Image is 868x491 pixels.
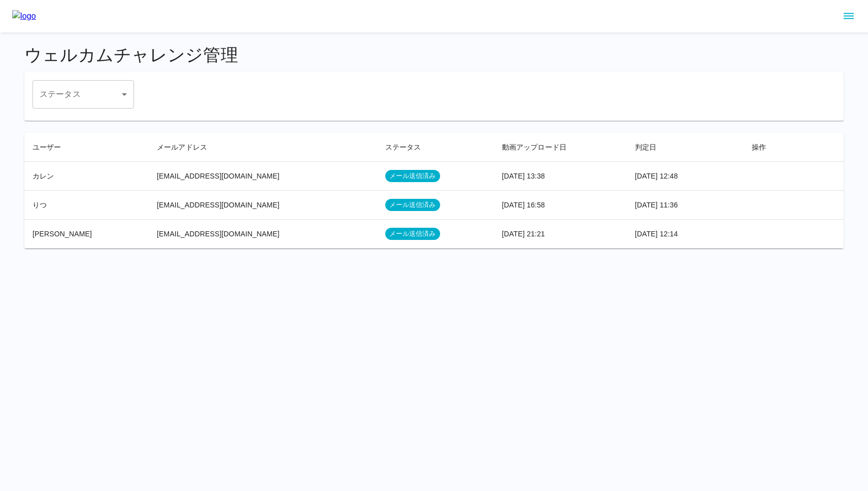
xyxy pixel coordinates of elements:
td: [DATE] 12:48 [627,161,744,190]
td: [DATE] 11:36 [627,190,744,219]
td: [EMAIL_ADDRESS][DOMAIN_NAME] [149,219,377,248]
button: sidemenu [840,8,857,25]
th: 判定日 [627,133,744,162]
td: [DATE] 21:21 [494,219,627,248]
div: ​ [32,80,134,109]
h4: ウェルカムチャレンジ管理 [24,45,844,66]
th: ステータス [377,133,494,162]
span: メール送信済み [385,171,440,181]
th: ユーザー [24,133,149,162]
td: [EMAIL_ADDRESS][DOMAIN_NAME] [149,190,377,219]
td: [DATE] 16:58 [494,190,627,219]
td: りつ [24,190,149,219]
td: [DATE] 13:38 [494,161,627,190]
td: [DATE] 12:14 [627,219,744,248]
th: メールアドレス [149,133,377,162]
span: メール送信済み [385,229,440,239]
th: 動画アップロード日 [494,133,627,162]
td: [EMAIL_ADDRESS][DOMAIN_NAME] [149,161,377,190]
img: logo [12,10,36,22]
th: 操作 [744,133,844,162]
td: カレン [24,161,149,190]
span: メール送信済み [385,200,440,210]
td: [PERSON_NAME] [24,219,149,248]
